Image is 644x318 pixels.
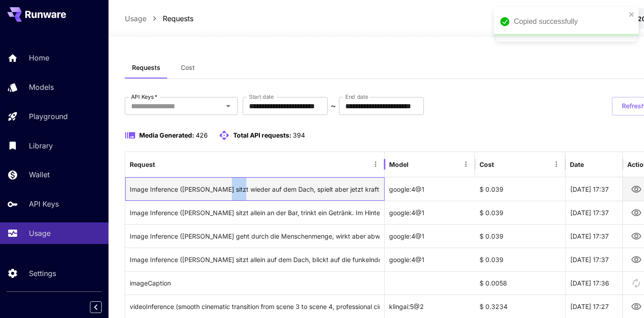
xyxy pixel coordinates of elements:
div: klingai:5@2 [385,295,475,318]
button: Collapse sidebar [90,301,102,313]
span: Cost [181,64,195,72]
p: Wallet [29,169,50,180]
div: $ 0.039 [475,224,565,248]
label: Start date [249,93,274,101]
div: google:4@1 [385,248,475,271]
div: Request [130,161,155,168]
a: Usage [125,13,146,24]
a: Requests [163,13,193,24]
div: Click to copy prompt [130,295,380,318]
div: google:4@1 [385,177,475,201]
button: Menu [369,158,382,171]
div: Model [389,161,409,168]
button: Open [222,100,235,112]
div: Click to copy prompt [130,178,380,201]
div: Cost [479,161,494,168]
button: Menu [460,158,472,171]
p: API Keys [29,198,59,209]
label: API Keys [131,93,157,101]
button: Sort [156,158,169,171]
span: Media Generated: [139,131,194,139]
button: Sort [495,158,508,171]
p: Models [29,82,54,92]
span: 394 [293,131,305,139]
span: 426 [196,131,208,139]
div: Click to copy prompt [130,201,380,224]
div: $ 0.039 [475,248,565,271]
span: Total API requests: [233,131,291,139]
div: Click to copy prompt [130,225,380,248]
label: End date [345,93,368,101]
p: Playground [29,111,68,122]
button: Sort [585,158,597,171]
div: google:4@1 [385,224,475,248]
button: Menu [550,158,563,171]
div: $ 0.3234 [475,295,565,318]
span: Requests [132,64,160,72]
button: Sort [409,158,422,171]
div: Collapse sidebar [97,299,108,315]
div: $ 0.0058 [475,271,565,295]
div: google:4@1 [385,201,475,224]
p: Usage [29,228,51,239]
p: Library [29,140,53,151]
p: Home [29,52,49,63]
div: $ 0.039 [475,201,565,224]
button: close [629,11,635,18]
p: ~ [331,101,336,111]
div: Copied successfully [514,16,626,27]
div: Click to copy prompt [130,248,380,271]
div: Click to copy prompt [130,272,380,295]
nav: breadcrumb [125,13,193,24]
div: Date [570,161,584,168]
p: Settings [29,268,56,279]
div: $ 0.039 [475,177,565,201]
